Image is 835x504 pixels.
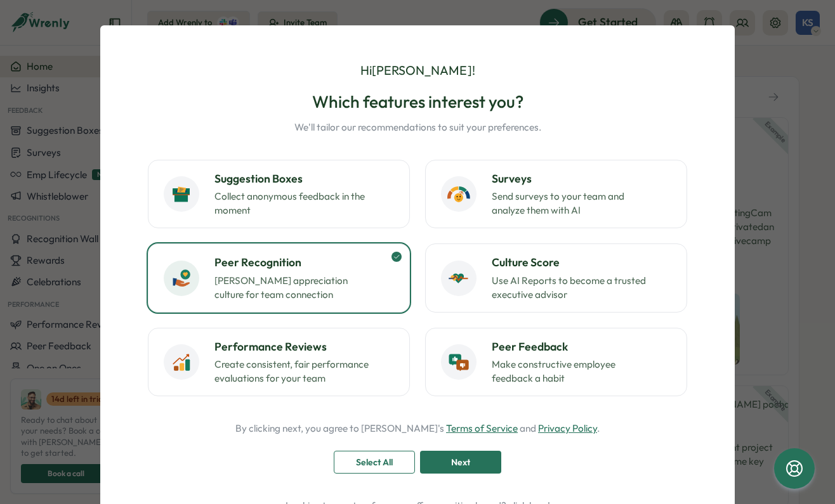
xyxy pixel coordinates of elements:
[214,339,394,355] h3: Performance Reviews
[451,451,470,473] span: Next
[538,422,597,434] a: Privacy Policy
[425,243,687,312] button: Culture ScoreUse AI Reports to become a trusted executive advisor
[214,190,373,217] p: Collect anonymous feedback in the moment
[235,422,600,436] p: By clicking next, you agree to [PERSON_NAME]'s and .
[214,358,373,385] p: Create consistent, fair performance evaluations for your team
[148,243,410,312] button: Peer Recognition[PERSON_NAME] appreciation culture for team connection
[214,171,394,187] h3: Suggestion Boxes
[334,451,415,474] button: Select All
[492,339,671,355] h3: Peer Feedback
[214,254,394,271] h3: Peer Recognition
[492,171,671,187] h3: Surveys
[420,451,501,474] button: Next
[214,274,373,302] p: [PERSON_NAME] appreciation culture for team connection
[294,120,541,134] p: We'll tailor our recommendations to suit your preferences.
[148,328,410,396] button: Performance ReviewsCreate consistent, fair performance evaluations for your team
[446,422,518,434] a: Terms of Service
[356,451,393,473] span: Select All
[492,190,650,217] p: Send surveys to your team and analyze them with AI
[492,254,671,271] h3: Culture Score
[425,328,687,396] button: Peer FeedbackMake constructive employee feedback a habit
[294,91,541,113] h2: Which features interest you?
[492,358,650,385] p: Make constructive employee feedback a habit
[360,61,475,81] p: Hi [PERSON_NAME] !
[148,160,410,228] button: Suggestion BoxesCollect anonymous feedback in the moment
[425,160,687,228] button: SurveysSend surveys to your team and analyze them with AI
[492,274,650,302] p: Use AI Reports to become a trusted executive advisor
